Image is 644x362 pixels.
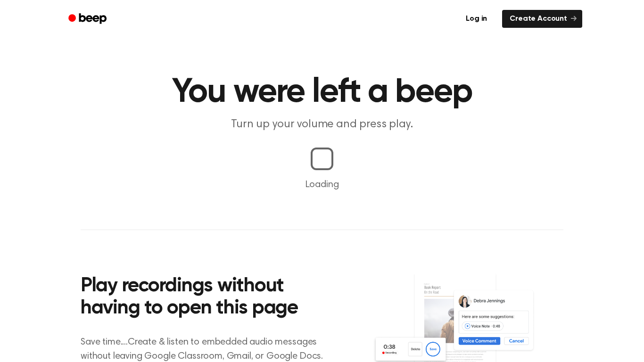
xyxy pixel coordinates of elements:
a: Create Account [502,10,582,28]
p: Turn up your volume and press play. [141,117,503,132]
a: Log in [456,8,496,30]
a: Beep [62,10,115,28]
p: Loading [11,178,633,192]
h2: Play recordings without having to open this page [81,275,335,320]
h1: You were left a beep [81,75,563,109]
